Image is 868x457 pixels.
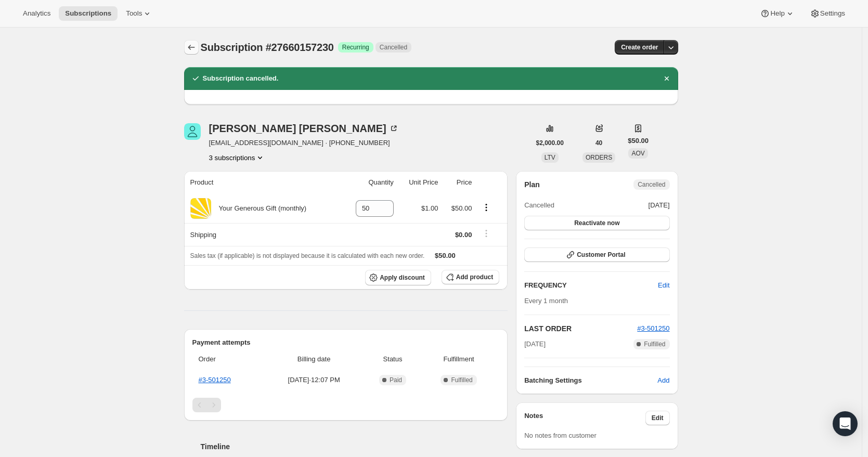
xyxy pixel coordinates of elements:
[184,223,342,246] th: Shipping
[770,9,784,18] span: Help
[589,136,608,150] button: 40
[754,6,801,21] button: Help
[658,280,669,291] span: Edit
[209,152,266,163] button: Product actions
[184,123,201,140] span: Roberta Wells
[456,273,493,281] span: Add product
[804,6,851,21] button: Settings
[524,200,554,211] span: Cancelled
[524,432,597,439] span: No notes from customer
[190,198,211,219] img: product img
[341,171,397,194] th: Quantity
[442,270,499,284] button: Add product
[23,9,50,18] span: Analytics
[442,171,475,194] th: Price
[545,154,555,161] span: LTV
[820,9,845,18] span: Settings
[652,414,664,422] span: Edit
[574,219,619,227] span: Reactivate now
[342,43,369,51] span: Recurring
[209,123,399,134] div: [PERSON_NAME] [PERSON_NAME]
[203,73,279,84] h2: Subscription cancelled.
[192,398,500,412] nav: Pagination
[455,231,472,239] span: $0.00
[209,138,399,148] span: [EMAIL_ADDRESS][DOMAIN_NAME] · [PHONE_NUMBER]
[451,204,472,212] span: $50.00
[530,136,570,150] button: $2,000.00
[451,376,472,384] span: Fulfilled
[586,154,612,161] span: ORDERS
[649,200,670,211] span: [DATE]
[644,340,665,348] span: Fulfilled
[435,252,456,259] span: $50.00
[524,179,540,190] h2: Plan
[833,411,858,436] div: Open Intercom Messenger
[421,204,438,212] span: $1.00
[631,150,644,157] span: AOV
[424,354,493,364] span: Fulfillment
[524,411,645,425] h3: Notes
[524,297,568,305] span: Every 1 month
[524,216,669,230] button: Reactivate now
[126,9,142,18] span: Tools
[267,354,361,364] span: Billing date
[621,43,658,51] span: Create order
[615,40,664,55] button: Create order
[657,375,669,386] span: Add
[199,376,231,384] a: #3-501250
[365,270,431,285] button: Apply discount
[367,354,418,364] span: Status
[652,277,676,294] button: Edit
[577,251,625,259] span: Customer Portal
[190,252,425,259] span: Sales tax (if applicable) is not displayed because it is calculated with each new order.
[267,375,361,385] span: [DATE] · 12:07 PM
[65,9,111,18] span: Subscriptions
[651,372,676,389] button: Add
[184,171,342,194] th: Product
[192,337,500,348] h2: Payment attempts
[192,348,264,371] th: Order
[184,40,199,55] button: Subscriptions
[59,6,118,21] button: Subscriptions
[524,375,657,386] h6: Batching Settings
[211,203,307,214] div: Your Generous Gift (monthly)
[201,441,508,452] h2: Timeline
[645,411,670,425] button: Edit
[524,339,546,349] span: [DATE]
[595,139,602,147] span: 40
[524,247,669,262] button: Customer Portal
[380,43,407,51] span: Cancelled
[478,202,495,213] button: Product actions
[478,228,495,239] button: Shipping actions
[17,6,57,21] button: Analytics
[659,71,674,86] button: Dismiss notification
[637,323,669,334] button: #3-501250
[390,376,402,384] span: Paid
[536,139,564,147] span: $2,000.00
[524,323,637,334] h2: LAST ORDER
[638,180,665,189] span: Cancelled
[120,6,159,21] button: Tools
[380,273,425,282] span: Apply discount
[637,324,669,332] a: #3-501250
[397,171,442,194] th: Unit Price
[201,42,334,53] span: Subscription #27660157230
[524,280,658,291] h2: FREQUENCY
[628,136,649,146] span: $50.00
